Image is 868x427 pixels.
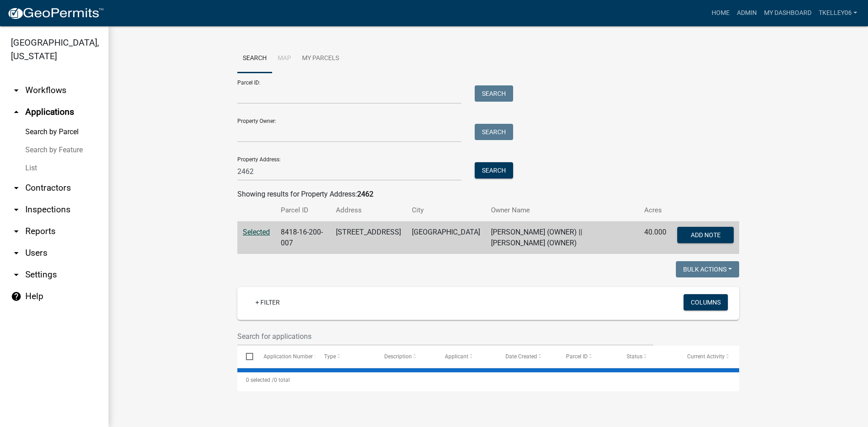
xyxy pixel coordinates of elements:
datatable-header-cell: Applicant [436,346,497,367]
a: Home [708,5,733,22]
span: Add Note [690,231,720,239]
td: [PERSON_NAME] (OWNER) || [PERSON_NAME] (OWNER) [486,221,639,254]
div: Showing results for Property Address: [237,189,739,200]
span: Applicant [445,353,468,360]
td: 8418-16-200-007 [275,221,330,254]
i: arrow_drop_down [11,226,22,237]
i: arrow_drop_down [11,85,22,96]
span: Current Activity [687,353,725,360]
datatable-header-cell: Parcel ID [557,346,618,367]
span: Type [324,353,336,360]
datatable-header-cell: Current Activity [679,346,739,367]
a: My Dashboard [760,5,815,22]
strong: 2462 [357,190,373,198]
span: Parcel ID [566,353,588,360]
a: Admin [733,5,760,22]
td: [GEOGRAPHIC_DATA] [406,221,486,254]
th: Owner Name [486,200,639,221]
span: Description [384,353,412,360]
th: Parcel ID [275,200,330,221]
th: Acres [639,200,672,221]
i: help [11,291,22,302]
a: Selected [243,228,270,236]
button: Search [475,124,513,140]
span: Application Number [264,353,313,360]
datatable-header-cell: Status [618,346,679,367]
th: Address [330,200,406,221]
i: arrow_drop_up [11,107,22,117]
button: Add Note [677,227,734,243]
i: arrow_drop_down [11,269,22,280]
button: Bulk Actions [676,261,739,277]
input: Search for applications [237,327,653,346]
i: arrow_drop_down [11,204,22,215]
datatable-header-cell: Application Number [255,346,315,367]
a: Tkelley06 [815,5,861,22]
a: + Filter [248,294,287,310]
span: Status [627,353,642,360]
button: Columns [684,294,728,310]
a: Search [237,44,272,73]
datatable-header-cell: Date Created [497,346,557,367]
datatable-header-cell: Select [237,346,255,367]
th: City [406,200,486,221]
datatable-header-cell: Type [315,346,376,367]
i: arrow_drop_down [11,183,22,193]
div: 0 total [237,369,739,391]
td: 40.000 [639,221,672,254]
button: Search [475,162,513,178]
i: arrow_drop_down [11,248,22,258]
datatable-header-cell: Description [376,346,436,367]
span: 0 selected / [246,377,274,383]
span: Date Created [505,353,537,360]
a: My Parcels [297,44,344,73]
td: [STREET_ADDRESS] [330,221,406,254]
button: Search [475,85,513,102]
